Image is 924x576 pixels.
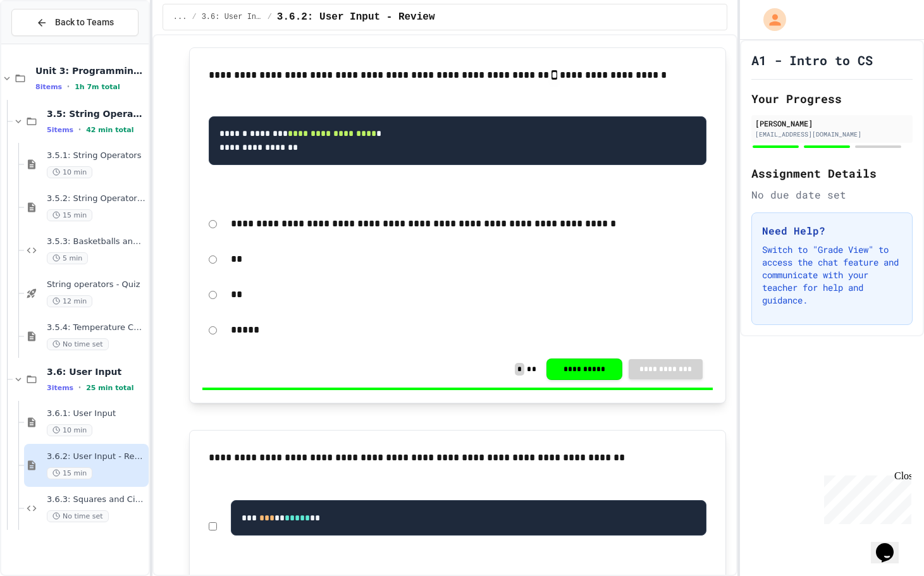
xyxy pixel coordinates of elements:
[751,187,913,202] div: No due date set
[47,193,146,204] span: 3.5.2: String Operators - Review
[75,83,120,91] span: 1h 7m total
[86,384,133,392] span: 25 min total
[47,510,109,522] span: No time set
[78,125,81,135] span: •
[47,424,92,436] span: 10 min
[47,384,73,392] span: 3 items
[47,295,92,307] span: 12 min
[755,118,909,129] div: [PERSON_NAME]
[35,83,62,91] span: 8 items
[78,383,81,393] span: •
[268,12,272,22] span: /
[86,126,133,134] span: 42 min total
[47,408,146,419] span: 3.6.1: User Input
[47,366,146,377] span: 3.6: User Input
[47,209,92,221] span: 15 min
[47,166,92,178] span: 10 min
[47,467,92,479] span: 15 min
[751,164,913,182] h2: Assignment Details
[871,525,911,563] iframe: chat widget
[755,130,909,139] div: [EMAIL_ADDRESS][DOMAIN_NAME]
[202,12,262,22] span: 3.6: User Input
[47,279,146,290] span: String operators - Quiz
[751,90,913,107] h2: Your Progress
[762,223,902,238] h3: Need Help?
[47,338,109,350] span: No time set
[750,5,789,34] div: My Account
[47,494,146,505] span: 3.6.3: Squares and Circles
[67,82,70,92] span: •
[47,236,146,247] span: 3.5.3: Basketballs and Footballs
[277,9,435,25] span: 3.6.2: User Input - Review
[47,322,146,333] span: 3.5.4: Temperature Check - Exit Ticket
[47,108,146,119] span: 3.5: String Operators
[819,470,911,524] iframe: chat widget
[192,12,196,22] span: /
[47,150,146,161] span: 3.5.1: String Operators
[47,252,88,264] span: 5 min
[762,243,902,307] p: Switch to "Grade View" to access the chat feature and communicate with your teacher for help and ...
[751,51,873,69] h1: A1 - Intro to CS
[55,16,114,29] span: Back to Teams
[47,451,146,462] span: 3.6.2: User Input - Review
[173,12,187,22] span: ...
[47,126,73,134] span: 5 items
[5,5,87,80] div: Chat with us now!Close
[35,65,146,77] span: Unit 3: Programming Fundamentals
